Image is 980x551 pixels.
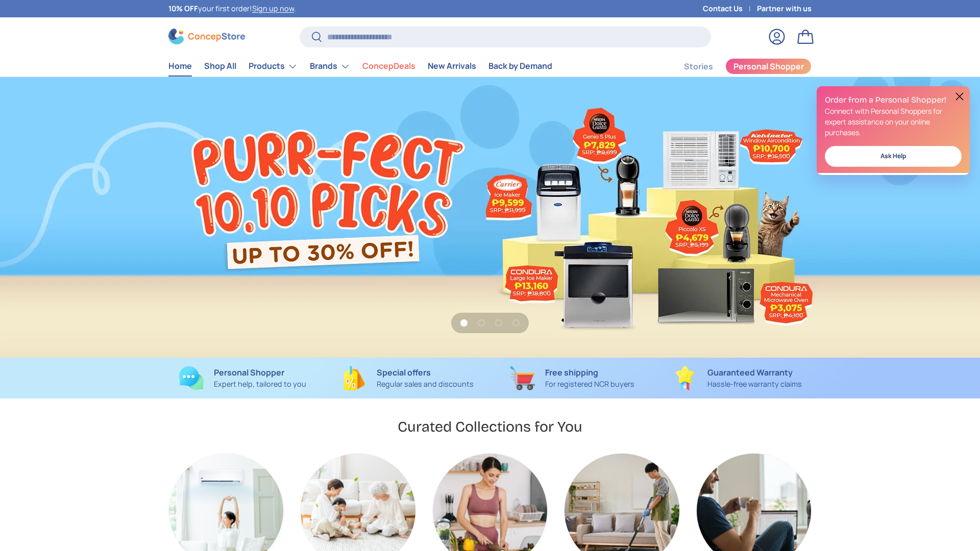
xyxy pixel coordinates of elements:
[707,367,793,378] strong: Guaranteed Warranty
[488,56,552,76] a: Back by Demand
[168,29,245,44] img: ConcepStore
[703,3,757,14] a: Contact Us
[825,106,962,138] p: Connect with Personal Shoppers for expert assistance on your online purchases.
[252,4,294,13] a: Sign up now
[214,379,306,390] p: Expert help, tailored to you
[428,56,476,76] a: New Arrivals
[707,379,802,390] p: Hassle-free warranty claims
[304,56,356,77] summary: Brands
[684,57,713,77] a: Stories
[333,366,482,390] a: Special offers Regular sales and discounts
[204,56,236,76] a: Shop All
[398,417,582,436] h2: Curated Collections for You
[659,56,812,77] nav: Secondary
[310,56,350,77] a: Brands
[825,146,962,167] a: Ask Help
[498,366,647,390] a: Free shipping For registered NCR buyers
[168,366,317,390] a: Personal Shopper Expert help, tailored to you
[168,56,192,76] a: Home
[168,4,198,13] strong: 10% OFF
[733,62,804,70] span: Personal Shopper
[825,94,962,106] h2: Order from a Personal Shopper!
[725,58,812,74] a: Personal Shopper
[249,56,298,77] a: Products
[362,56,415,76] a: ConcepDeals
[242,56,304,77] summary: Products
[377,367,431,378] strong: Special offers
[757,3,812,14] a: Partner with us
[663,366,812,390] a: Guaranteed Warranty Hassle-free warranty claims
[377,379,474,390] p: Regular sales and discounts
[545,379,634,390] p: For registered NCR buyers
[168,3,296,14] p: your first order! .
[545,367,598,378] strong: Free shipping
[214,367,284,378] strong: Personal Shopper
[168,56,552,77] nav: Primary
